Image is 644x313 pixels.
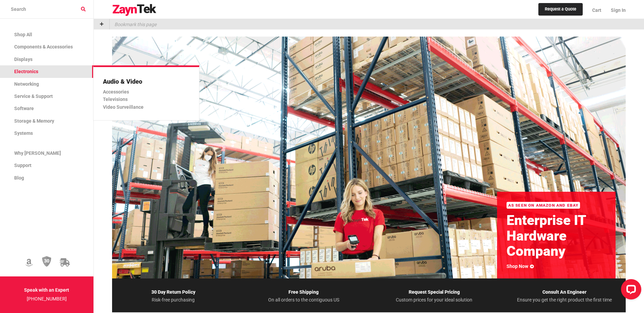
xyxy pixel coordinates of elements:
[242,297,365,303] p: On all orders to the contiguous US
[507,213,606,259] h2: Enterprise IT Hardware Company
[14,175,24,181] span: Blog
[14,163,31,168] span: Support
[14,69,38,74] span: Electronics
[14,44,73,49] span: Components & Accessories
[14,150,61,156] span: Why [PERSON_NAME]
[587,2,606,19] a: Cart
[606,2,626,19] a: Sign In
[27,296,67,301] a: [PHONE_NUMBER]
[24,287,69,293] strong: Speak with an Expert
[242,288,365,297] p: Free Shipping
[42,256,51,267] img: 30 Day Return Policy
[373,297,495,303] p: Custom prices for your ideal solution
[616,276,644,305] iframe: LiveChat chat widget
[112,297,234,303] p: Risk-free purchasing
[103,103,184,111] a: Video Surveillance
[538,3,583,16] a: Request a Quote
[14,32,32,37] span: Shop All
[14,106,34,111] span: Software
[14,130,33,136] span: Systems
[592,7,601,13] span: Cart
[103,96,184,103] a: Televisions
[14,57,33,62] span: Displays
[507,264,534,269] a: Shop Now
[112,288,234,297] p: 30 Day Return Policy
[103,77,184,86] a: Audio & Video
[14,81,39,87] span: Networking
[112,4,157,16] img: logo
[373,288,495,297] p: Request Special Pricing
[503,297,626,303] p: Ensure you get the right product the first time
[103,88,184,96] a: Accessories
[507,202,580,209] div: As Seen On Amazon and Ebay
[503,288,626,297] p: Consult An Engineer
[110,19,156,29] p: Bookmark this page
[14,118,54,124] span: Storage & Memory
[14,93,53,99] span: Service & Support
